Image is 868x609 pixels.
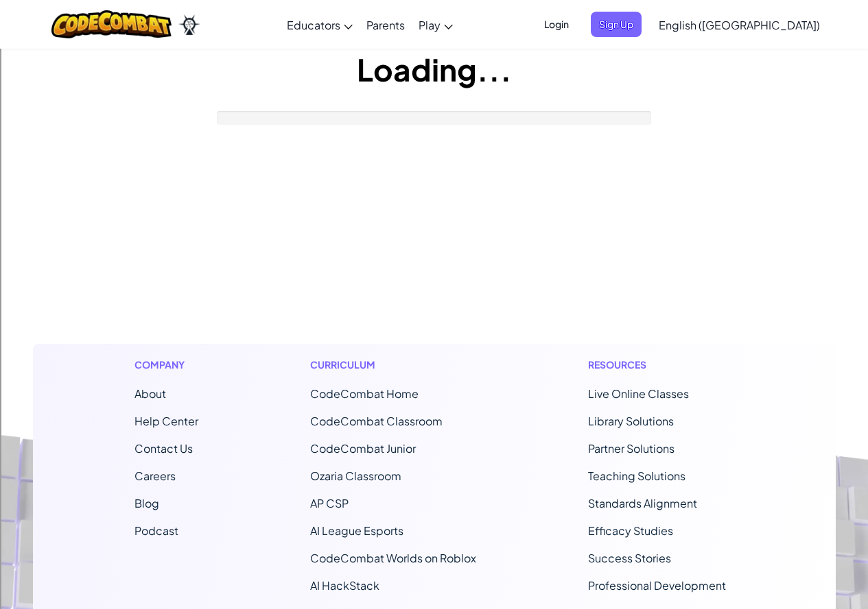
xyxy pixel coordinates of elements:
a: Play [412,6,460,43]
img: CodeCombat logo [51,10,172,38]
a: Educators [280,6,360,43]
span: English ([GEOGRAPHIC_DATA]) [659,18,820,32]
a: English ([GEOGRAPHIC_DATA]) [652,6,827,43]
img: Ozaria [178,14,200,35]
a: Parents [360,6,412,43]
button: Login [536,12,577,37]
button: Sign Up [591,12,642,37]
span: Play [419,18,441,32]
span: Educators [287,18,340,32]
